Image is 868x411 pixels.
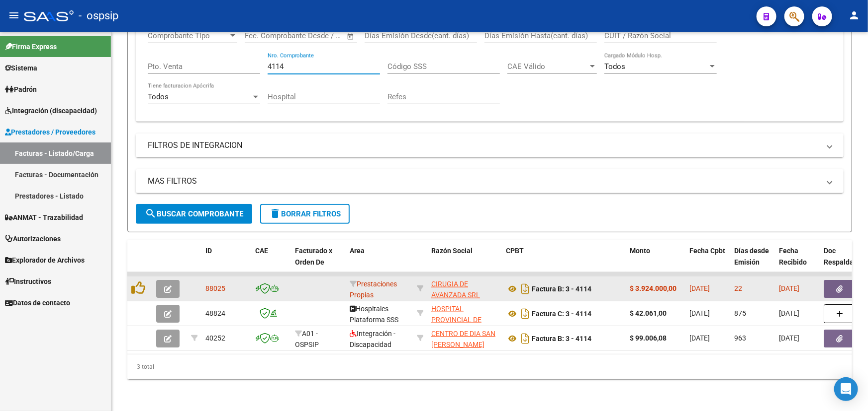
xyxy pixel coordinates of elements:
strong: Factura B: 3 - 4114 [532,335,591,342]
span: Sistema [5,63,37,73]
span: [DATE] [779,334,799,342]
span: [DATE] [689,334,710,342]
span: ANMAT - Trazabilidad [5,212,83,223]
datatable-header-cell: CAE [251,240,291,284]
mat-expansion-panel-header: MAS FILTROS [136,169,844,193]
mat-icon: search [145,207,157,219]
span: CAE [255,247,268,255]
span: Fecha Recibido [779,247,807,266]
span: Prestadores / Proveedores [5,127,96,137]
span: Todos [148,92,169,101]
span: Buscar Comprobante [145,209,243,218]
span: CIRUGIA DE AVANZADA SRL [431,280,480,299]
strong: $ 3.924.000,00 [630,284,676,292]
datatable-header-cell: Días desde Emisión [730,240,775,284]
span: 88025 [205,284,225,292]
strong: $ 99.006,08 [630,334,667,342]
span: Padrón [5,84,37,95]
span: Prestaciones Propias [350,280,397,299]
span: [DATE] [779,309,799,317]
span: 875 [734,309,746,317]
div: 30684643963 [431,303,498,324]
input: End date [286,31,334,40]
mat-expansion-panel-header: FILTROS DE INTEGRACION [136,134,844,157]
span: Días desde Emisión [734,247,769,266]
span: CPBT [506,247,524,255]
span: Firma Express [5,41,57,52]
datatable-header-cell: Fecha Cpbt [685,240,730,284]
span: Integración - Discapacidad [350,330,395,349]
span: Todos [604,62,625,71]
mat-icon: person [848,9,860,21]
span: CENTRO DE DIA SAN [PERSON_NAME] S.R.L. [431,330,495,360]
datatable-header-cell: Area [346,240,413,284]
input: Start date [245,31,277,40]
span: A01 - OSPSIP [295,330,319,349]
span: - ospsip [79,5,118,27]
mat-icon: delete [269,207,281,219]
div: 30714606901 [431,328,498,349]
span: [DATE] [689,284,710,292]
span: HOSPITAL PROVINCIAL DE NIÑOS ZONA NORTE [431,305,495,336]
div: Open Intercom Messenger [834,377,858,401]
datatable-header-cell: CPBT [502,240,626,284]
span: 40252 [205,334,225,342]
span: ID [205,247,212,255]
div: 3 total [127,354,852,379]
span: Datos de contacto [5,297,70,308]
strong: Factura B: 3 - 4114 [532,285,591,293]
span: [DATE] [779,284,799,292]
span: Facturado x Orden De [295,247,332,266]
span: 22 [734,284,742,292]
span: Razón Social [431,247,473,255]
span: [DATE] [689,309,710,317]
span: Instructivos [5,276,51,287]
button: Buscar Comprobante [136,204,252,224]
span: 48824 [205,309,225,317]
span: Explorador de Archivos [5,255,85,266]
span: Comprobante Tipo [148,31,228,40]
i: Descargar documento [519,281,532,297]
button: Borrar Filtros [260,204,350,224]
mat-icon: menu [8,9,20,21]
span: Autorizaciones [5,233,61,244]
div: 30709072818 [431,278,498,299]
i: Descargar documento [519,331,532,346]
strong: Factura C: 3 - 4114 [532,310,591,318]
span: Hospitales Plataforma SSS [350,305,398,324]
datatable-header-cell: ID [201,240,251,284]
span: CAE Válido [507,62,588,71]
datatable-header-cell: Fecha Recibido [775,240,820,284]
span: 963 [734,334,746,342]
mat-panel-title: FILTROS DE INTEGRACION [148,140,820,151]
span: Integración (discapacidad) [5,105,97,116]
datatable-header-cell: Facturado x Orden De [291,240,346,284]
span: Borrar Filtros [269,209,341,218]
datatable-header-cell: Monto [626,240,685,284]
i: Descargar documento [519,306,532,322]
span: Monto [630,247,650,255]
datatable-header-cell: Razón Social [427,240,502,284]
span: Area [350,247,365,255]
button: Open calendar [345,31,357,42]
mat-panel-title: MAS FILTROS [148,176,820,187]
strong: $ 42.061,00 [630,309,667,317]
span: Fecha Cpbt [689,247,725,255]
